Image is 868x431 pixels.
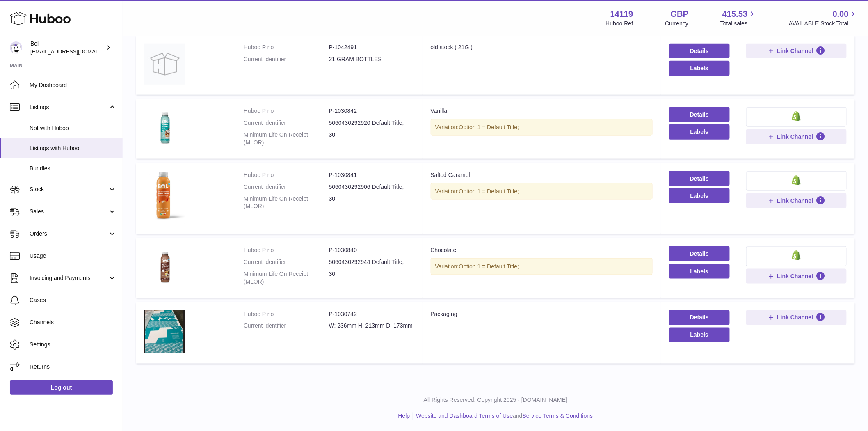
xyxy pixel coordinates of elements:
img: shopify-small.png [792,111,801,121]
button: Link Channel [746,269,847,284]
dd: 21 GRAM BOTTLES [329,55,414,63]
dt: Huboo P no [244,107,329,115]
button: Link Channel [746,310,847,325]
div: Salted Caramel [431,171,653,179]
dt: Current identifier [244,183,329,191]
button: Link Channel [746,44,847,58]
span: Option 1 = Default Title; [459,124,519,131]
span: 415.53 [722,9,747,20]
button: Labels [669,188,730,203]
span: Link Channel [777,314,813,321]
span: Usage [30,252,116,260]
span: Option 1 = Default Title; [459,263,519,270]
span: [EMAIL_ADDRESS][DOMAIN_NAME] [30,48,121,55]
div: Chocolate [431,246,653,254]
dt: Huboo P no [244,44,329,51]
span: Not with Huboo [30,124,116,132]
dt: Minimum Life On Receipt (MLOR) [244,131,329,147]
strong: GBP [671,9,688,20]
span: Stock [30,186,108,193]
dt: Minimum Life On Receipt (MLOR) [244,270,329,286]
img: old stock ( 21G ) [144,44,185,85]
div: Variation: [431,258,653,275]
span: Bundles [30,165,116,172]
button: Link Channel [746,129,847,144]
span: Link Channel [777,273,813,280]
a: 415.53 Total sales [720,9,757,28]
span: Orders [30,230,108,238]
span: Listings [30,103,108,111]
div: Vanilla [431,107,653,115]
a: Service Terms & Conditions [523,413,593,420]
button: Labels [669,328,730,342]
a: Log out [10,380,113,395]
div: Packaging [431,310,653,318]
dt: Huboo P no [244,310,329,318]
span: 0.00 [833,9,849,20]
dt: Minimum Life On Receipt (MLOR) [244,195,329,211]
a: Details [669,44,730,58]
div: Variation: [431,183,653,200]
div: Currency [665,20,689,28]
button: Link Channel [746,193,847,208]
dt: Current identifier [244,322,329,330]
span: Listings with Huboo [30,144,116,152]
span: Link Channel [777,197,813,204]
a: Details [669,171,730,186]
div: Bol [30,40,104,55]
dd: 30 [329,195,414,211]
dt: Current identifier [244,55,329,63]
a: 0.00 AVAILABLE Stock Total [789,9,858,28]
img: Chocolate [144,246,185,287]
dd: P-1030842 [329,107,414,115]
a: Help [398,413,410,420]
div: Variation: [431,119,653,136]
span: AVAILABLE Stock Total [789,20,858,28]
dt: Current identifier [244,119,329,127]
li: and [413,413,593,420]
a: Details [669,246,730,261]
dd: P-1030840 [329,246,414,254]
dd: 30 [329,270,414,286]
span: Total sales [720,20,757,28]
dt: Huboo P no [244,246,329,254]
span: My Dashboard [30,81,116,89]
span: Option 1 = Default Title; [459,188,519,195]
a: Details [669,107,730,122]
a: Website and Dashboard Terms of Use [416,413,513,420]
dd: P-1030841 [329,171,414,179]
div: Huboo Ref [606,20,633,28]
dd: 5060430292906 Default Title; [329,183,414,191]
dt: Huboo P no [244,171,329,179]
button: Labels [669,124,730,139]
dd: 5060430292944 Default Title; [329,258,414,266]
dd: 30 [329,131,414,147]
dd: W: 236mm H: 213mm D: 173mm [329,322,414,330]
dt: Current identifier [244,258,329,266]
dd: P-1042491 [329,44,414,51]
span: Cases [30,296,116,304]
button: Labels [669,264,730,279]
img: shopify-small.png [792,250,801,260]
img: shopify-small.png [792,175,801,185]
span: Settings [30,341,116,348]
img: Vanilla [144,107,185,148]
span: Invoicing and Payments [30,274,108,282]
span: Sales [30,208,108,215]
button: Labels [669,61,730,76]
img: internalAdmin-14119@internal.huboo.com [10,41,22,54]
span: Link Channel [777,47,813,55]
span: Returns [30,363,116,371]
p: All Rights Reserved. Copyright 2025 - [DOMAIN_NAME] [130,397,861,404]
span: Channels [30,319,116,326]
img: Packaging [144,310,185,353]
div: old stock ( 21G ) [431,44,653,51]
span: Link Channel [777,133,813,140]
img: Salted Caramel [144,171,185,224]
a: Details [669,310,730,325]
dd: P-1030742 [329,310,414,318]
strong: 14119 [610,9,633,20]
dd: 5060430292920 Default Title; [329,119,414,127]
